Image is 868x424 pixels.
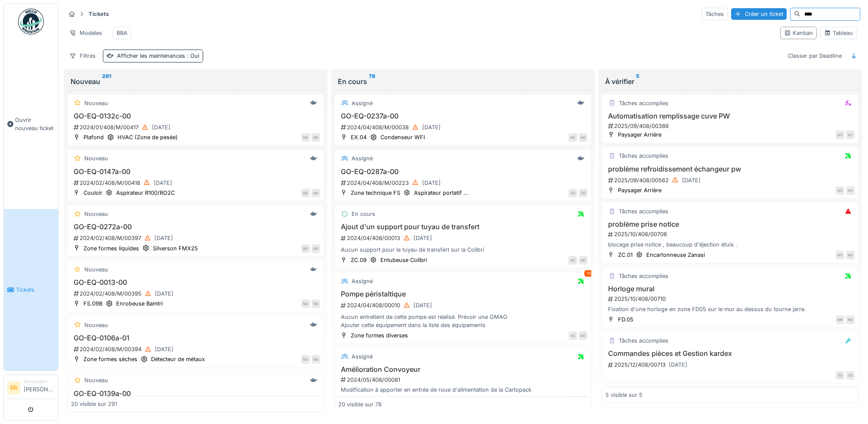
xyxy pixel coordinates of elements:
[102,76,111,87] sup: 291
[422,123,441,131] div: [DATE]
[351,331,408,340] div: Zone formes diverses
[340,178,587,188] div: 2024/04/408/M/00223
[312,355,320,364] div: ND
[607,230,855,238] div: 2025/10/408/00708
[605,112,855,120] h3: Automatisation remplissage cuve PW
[152,123,170,131] div: [DATE]
[846,251,855,259] div: ND
[71,168,320,176] h3: GO-EQ-0147a-00
[636,76,639,87] sup: 5
[352,210,375,218] div: En cours
[414,189,469,197] div: Aspirateur portatif ...
[605,349,855,358] h3: Commandes pièces et Gestion kardex
[84,376,108,384] div: Nouveau
[607,122,855,130] div: 2025/09/408/00388
[185,53,199,59] span: : Oui
[73,344,320,355] div: 2024/02/408/M/00394
[65,50,99,62] div: Filtres
[846,315,855,324] div: ND
[836,251,844,259] div: MT
[579,256,587,265] div: ND
[824,29,853,37] div: Tableau
[784,50,846,62] div: Classer par Deadline
[836,186,844,195] div: AC
[338,386,587,394] div: Modification à apporter en entrée de roue d'alimentation de la Cartopack
[605,165,855,173] h3: problème refroidissement échangeur pw
[153,244,198,253] div: Silverson FMX25
[84,154,108,162] div: Nouveau
[340,376,587,384] div: 2024/05/408/00081
[605,240,855,249] div: blocage prise notice , beaucoup d'éjection étuis .
[380,133,425,141] div: Condenseur WFI
[312,189,320,197] div: ND
[422,179,441,187] div: [DATE]
[155,345,173,353] div: [DATE]
[579,133,587,142] div: AK
[605,76,855,87] div: À vérifier
[568,331,577,340] div: NZ
[846,131,855,139] div: AC
[846,186,855,195] div: AC
[619,99,668,107] div: Tâches accomplies
[338,223,587,231] h3: Ajout d'un support pour tuyau de transfert
[65,27,106,39] div: Modèles
[836,131,844,139] div: AC
[369,76,375,87] sup: 78
[73,288,320,299] div: 2024/02/408/M/00395
[846,371,855,380] div: SD
[605,391,643,399] div: 5 visible sur 5
[352,277,373,285] div: Assigné
[619,337,668,345] div: Tâches accomplies
[619,207,668,215] div: Tâches accomplies
[568,256,577,265] div: NZ
[338,313,587,329] div: Aucun entretient de cette pompe est réalisé. Prévoir une GMAO Ajouter cette équipement dans la li...
[618,131,661,139] div: Paysager Arrière
[4,209,58,371] a: Tickets
[18,9,44,34] img: Badge_color-CXgf-gQk.svg
[73,233,320,243] div: 2024/02/408/M/00397
[116,299,163,308] div: Enrobeuse Bamtri
[338,290,587,298] h3: Pompe péristaltique
[84,210,108,218] div: Nouveau
[579,189,587,197] div: SD
[784,29,813,37] div: Kanban
[83,299,102,308] div: FS.09B
[24,378,55,385] div: Demandeur
[338,168,587,176] h3: GO-EQ-0287a-00
[607,175,855,186] div: 2025/09/408/00562
[340,233,587,243] div: 2024/04/408/00013
[117,29,127,37] div: BBA
[154,179,172,187] div: [DATE]
[16,286,55,294] span: Tickets
[301,355,310,364] div: ND
[73,122,320,133] div: 2024/01/408/M/00417
[607,295,855,303] div: 2025/10/408/00710
[618,186,661,194] div: Paysager Arrière
[71,400,117,408] div: 20 visible sur 291
[352,99,373,107] div: Assigné
[154,234,173,242] div: [DATE]
[568,133,577,142] div: AK
[414,234,432,242] div: [DATE]
[607,359,855,370] div: 2025/12/408/00713
[71,223,320,231] h3: GO-EQ-0272a-00
[312,133,320,142] div: ND
[605,220,855,228] h3: problème prise notice
[352,352,373,361] div: Assigné
[338,112,587,120] h3: GO-EQ-0237a-00
[619,152,668,160] div: Tâches accomplies
[83,355,137,363] div: Zone formes sèches
[301,299,310,308] div: ND
[151,355,205,363] div: Détecteur de métaux
[7,378,55,399] a: BB Demandeur[PERSON_NAME]
[84,99,108,107] div: Nouveau
[669,361,687,369] div: [DATE]
[568,189,577,197] div: SD
[71,390,320,398] h3: GO-EQ-0139a-00
[312,299,320,308] div: ND
[71,278,320,287] h3: GO-EQ-0013-00
[338,365,587,374] h3: Amélioration Convoyeur
[380,256,427,264] div: Entubeuse Colibri
[682,176,701,184] div: [DATE]
[84,265,108,274] div: Nouveau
